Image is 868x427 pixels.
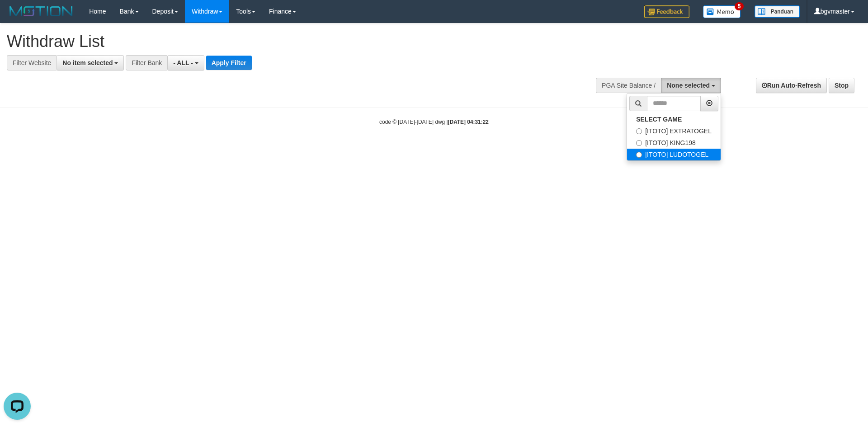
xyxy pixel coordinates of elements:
img: Button%20Memo.svg [703,5,741,18]
a: Run Auto-Refresh [756,78,827,93]
span: None selected [667,82,710,89]
button: Open LiveChat chat widget [4,4,31,31]
img: Feedback.jpg [644,5,689,18]
div: Filter Bank [126,55,167,70]
small: code © [DATE]-[DATE] dwg | [379,119,489,125]
a: Stop [829,78,854,93]
label: [ITOTO] LUDOTOGEL [627,149,721,160]
img: MOTION_logo.png [7,5,75,18]
label: [ITOTO] EXTRATOGEL [627,125,721,137]
strong: [DATE] 04:31:22 [448,119,489,125]
b: SELECT GAME [636,116,682,123]
div: Filter Website [7,55,57,70]
span: 5 [735,2,744,10]
input: [ITOTO] LUDOTOGEL [636,152,642,158]
label: [ITOTO] KING198 [627,137,721,149]
button: None selected [661,78,721,93]
input: [ITOTO] KING198 [636,140,642,146]
span: - ALL - [173,59,193,66]
div: PGA Site Balance / [596,78,661,93]
button: No item selected [57,55,124,70]
input: [ITOTO] EXTRATOGEL [636,128,642,134]
h1: Withdraw List [7,33,570,51]
img: panduan.png [755,5,800,18]
a: SELECT GAME [627,113,721,125]
span: No item selected [62,59,113,66]
button: - ALL - [167,55,204,70]
button: Apply Filter [206,56,252,70]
